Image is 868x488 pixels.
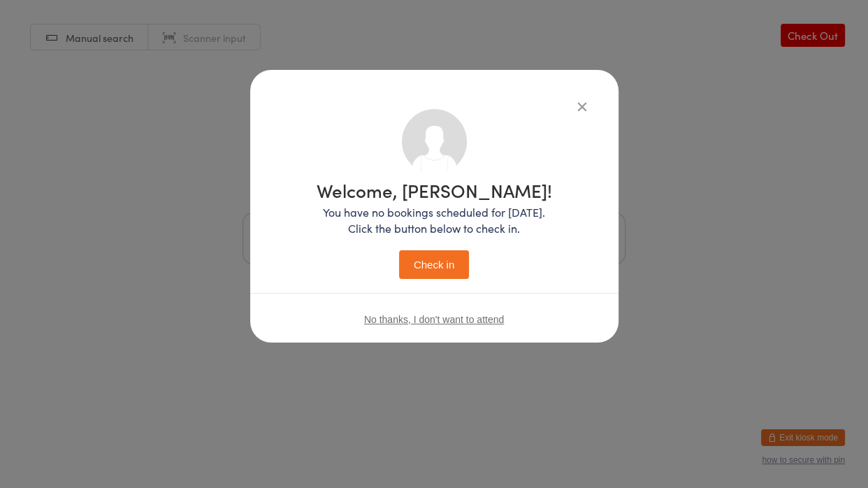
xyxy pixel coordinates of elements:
button: Check in [399,250,469,279]
p: You have no bookings scheduled for [DATE]. Click the button below to check in. [317,204,552,236]
button: No thanks, I don't want to attend [364,314,504,325]
h1: Welcome, [PERSON_NAME]! [317,181,552,199]
img: no_photo.png [402,109,467,174]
